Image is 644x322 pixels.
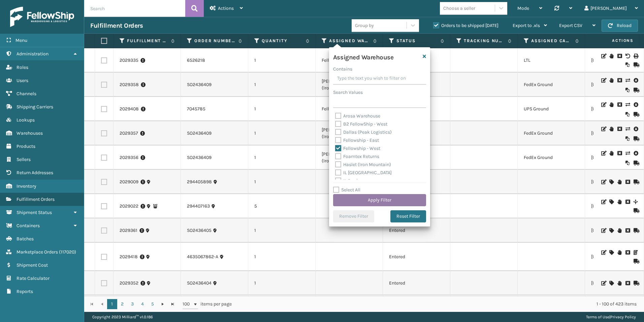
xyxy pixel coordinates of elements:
[634,54,638,58] i: Print BOL
[248,170,316,194] td: 1
[333,210,374,222] button: Remove Filter
[383,218,450,243] td: Entered
[383,271,450,295] td: Entered
[601,228,605,233] i: Edit
[609,102,613,107] i: On Hold
[329,38,370,44] label: Assigned Warehouse
[634,150,638,157] i: Pull Label
[383,295,450,320] td: Entered
[617,54,621,58] i: Cancel Fulfillment Order
[333,89,363,96] label: Search Values
[333,65,352,73] label: Contains
[187,203,210,210] a: 294407163
[601,281,605,286] i: Edit
[625,127,630,131] i: Change shipping
[316,121,383,145] td: [PERSON_NAME] (Ironlink Logistics)
[17,236,34,242] span: Batches
[127,38,168,44] label: Fulfillment Order Id
[333,194,426,206] button: Apply Filter
[586,315,609,319] a: Terms of Use
[609,127,613,131] i: On Hold
[586,312,636,322] div: |
[625,199,630,204] i: Cancel Fulfillment Order
[248,243,316,271] td: 1
[634,281,638,286] i: Mark as Shipped
[316,97,383,121] td: Fellowship - West
[17,117,35,123] span: Lookups
[17,196,55,202] span: Fulfillment Orders
[609,78,613,83] i: On Hold
[625,228,630,233] i: Cancel Fulfillment Order
[148,299,158,309] a: 5
[531,38,572,44] label: Assigned Carrier Service
[335,170,392,176] label: IL [GEOGRAPHIC_DATA]
[120,154,138,161] a: 2029356
[10,7,74,27] img: logo
[120,179,138,185] a: 2029009
[609,250,613,255] i: Assign Carrier and Warehouse
[17,210,52,215] span: Shipment Status
[333,73,426,85] input: Type the text you wish to filter on
[17,249,58,255] span: Marketplace Orders
[433,23,498,28] label: Orders to be shipped [DATE]
[248,295,316,320] td: 1
[390,210,426,222] button: Reset Filter
[617,199,621,204] i: On Hold
[634,199,638,204] i: Split Fulfillment Order
[617,250,621,255] i: On Hold
[17,51,49,57] span: Administration
[518,48,585,73] td: LTL
[117,299,127,309] a: 2
[17,183,36,189] span: Inventory
[609,151,613,156] i: On Hold
[120,203,138,210] a: 2029022
[17,275,50,281] span: Rate Calculator
[120,130,138,137] a: 2029357
[120,57,138,64] a: 2029335
[559,23,582,28] span: Export CSV
[17,130,43,136] span: Warehouses
[187,106,205,112] a: 7045785
[187,227,212,234] a: SO2436405
[120,106,139,112] a: 2029408
[183,301,193,307] span: 100
[617,151,621,156] i: Cancel Fulfillment Order
[617,180,621,184] i: On Hold
[609,228,613,233] i: Assign Carrier and Warehouse
[17,289,33,294] span: Reports
[601,127,605,131] i: Edit
[634,77,638,84] i: Pull Label
[518,73,585,97] td: FedEx Ground
[183,299,232,309] span: items per page
[625,281,630,286] i: Cancel Fulfillment Order
[17,223,40,229] span: Containers
[634,259,638,264] i: Mark as Shipped
[316,73,383,97] td: [PERSON_NAME] (Ironlink Logistics)
[634,208,638,213] i: Mark as Shipped
[248,121,316,145] td: 1
[187,81,212,88] a: SO2436409
[170,301,175,307] span: Go to the last page
[625,180,630,184] i: Cancel Fulfillment Order
[625,62,630,67] i: Reoptimize
[625,250,630,255] i: Cancel Fulfillment Order
[248,97,316,121] td: 1
[518,121,585,145] td: FedEx Ground
[248,194,316,218] td: 5
[634,101,638,108] i: Pull Label
[17,64,28,70] span: Roles
[187,57,205,64] a: 6526218
[617,281,621,286] i: On Hold
[625,102,630,107] i: Change shipping
[120,253,138,260] a: 2029418
[17,157,31,162] span: Sellers
[464,38,505,44] label: Tracking Number
[601,151,605,156] i: Edit
[218,5,234,11] span: Actions
[591,35,638,46] span: Actions
[59,249,76,255] span: ( 117020 )
[513,23,540,28] span: Export to .xls
[335,162,391,167] label: Haslet (Iron Mountain)
[601,180,605,184] i: Edit
[634,62,638,67] i: Mark as Shipped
